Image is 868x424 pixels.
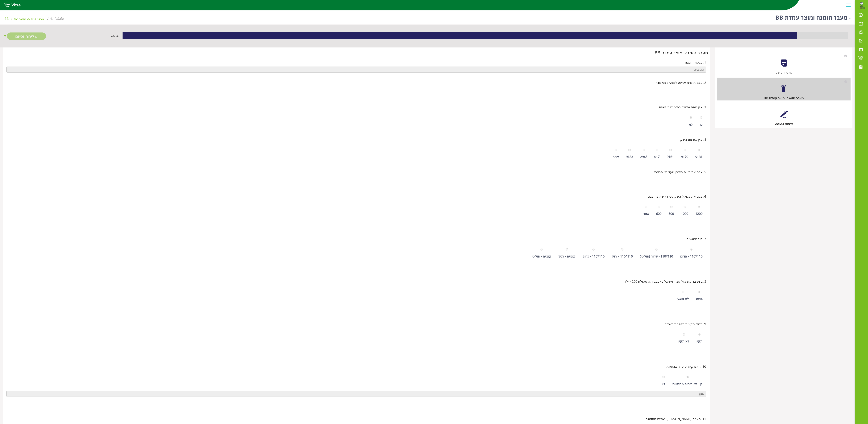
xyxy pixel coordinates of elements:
span: 24 / 26 [111,34,119,39]
div: 1200 [696,211,703,216]
span: 9. בדוק תקינות מדפסת משקל [665,322,706,327]
div: לא [689,122,693,127]
span: 2. צלם תוכנית אריזה למפעיל המכונה [656,80,706,85]
div: קובייה - פוליטי [532,254,551,259]
div: כן - ציין את סוג התווית [673,381,703,386]
div: 110*110 - כחול [583,254,605,259]
div: 9170 [681,154,688,159]
div: 1000 [681,211,688,216]
div: 110*110 - שחור (פוליטי) [640,254,673,259]
span: 1. מספר הזמנה [685,60,706,65]
div: בוצע [696,296,703,301]
span: 4. ציין את סוג השק [680,137,706,142]
div: 500 [669,211,674,216]
span: 7. סוג המשטח [687,236,706,241]
span: 8. בצע בדיקת כיול עבור משקל באמצעות משקולת 200 קילו [625,279,706,284]
div: 9131 [696,154,703,159]
div: לא [662,381,666,386]
div: 110*110 - אדום [680,254,703,259]
li: - מעבר הזמנה ומוצר עמדת BB [4,16,49,21]
div: קובייה - רגיל [559,254,575,259]
img: bc0fa976-e208-4051-a958-ec7c73271a78.png [858,2,865,9]
div: מעבר הזמנה ומוצר עמדת BB [717,95,851,100]
span: 3. ציין האם מדובר בהזמנה פוליטית [659,105,706,110]
span: caret-down [4,32,7,40]
div: כן [700,122,703,127]
div: אימות הטופס [717,121,851,126]
div: 9161 [667,154,674,159]
div: לא בוצע [677,296,689,301]
div: 9133 [626,154,633,159]
span: 10. האם קיימת תווית בהזמנה [666,364,706,369]
div: אחר [643,211,649,216]
span: 6. צלם את משקל השק לפי דרישה בהזמנה [648,194,706,199]
div: לא תקין [679,339,689,344]
div: פרטי הטופס [717,70,851,75]
span: 11. מאיזה [PERSON_NAME] נארזה ההזמנה [646,416,706,421]
div: 600 [656,211,662,216]
span: 5. צלם את תווית היצרן שעל גבי הביגבג [654,170,706,175]
div: 2945 [640,154,647,159]
div: אחר [613,154,619,159]
div: מעבר הזמנה ומוצר עמדת BB [4,49,708,56]
div: 017 [654,154,660,159]
div: תקין [697,339,703,344]
div: 110*110 - ירוק [612,254,633,259]
span: 151 [49,16,64,21]
h1: - מעבר הזמנה ומוצר עמדת BB [776,9,851,24]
